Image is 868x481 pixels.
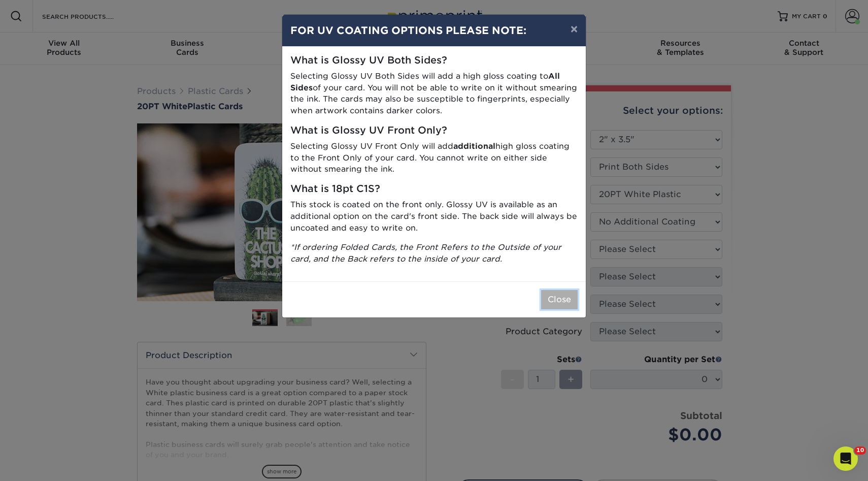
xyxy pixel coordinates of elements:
[854,446,866,455] span: 10
[290,125,578,137] h5: What is Glossy UV Front Only?
[290,55,578,67] h5: What is Glossy UV Both Sides?
[290,242,561,264] i: *If ordering Folded Cards, the Front Refers to the Outside of your card, and the Back refers to t...
[290,71,560,92] strong: All Sides
[290,71,578,117] p: Selecting Glossy UV Both Sides will add a high gloss coating to of your card. You will not be abl...
[290,23,578,38] h4: FOR UV COATING OPTIONS PLEASE NOTE:
[290,183,578,195] h5: What is 18pt C1S?
[541,290,578,309] button: Close
[453,141,495,151] strong: additional
[290,199,578,234] p: This stock is coated on the front only. Glossy UV is available as an additional option on the car...
[290,141,578,175] p: Selecting Glossy UV Front Only will add high gloss coating to the Front Only of your card. You ca...
[562,15,586,43] button: ×
[833,446,858,471] iframe: Intercom live chat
